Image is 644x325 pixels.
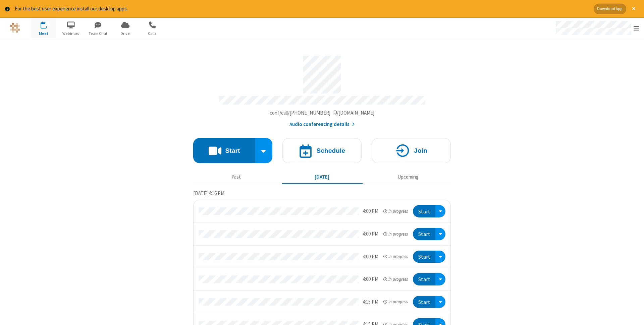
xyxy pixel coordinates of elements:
[193,138,255,163] button: Start
[45,21,50,26] div: 8
[413,205,435,217] button: Start
[196,171,277,184] button: Past
[86,30,111,37] span: Team Chat
[413,228,435,240] button: Start
[435,205,445,217] div: Open menu
[368,171,448,184] button: Upcoming
[383,231,408,237] em: in progress
[363,275,378,283] div: 4:00 PM
[629,4,639,14] button: Close alert
[549,18,644,38] div: Open menu
[435,273,445,285] div: Open menu
[270,110,375,116] span: Copy my meeting room link
[31,30,56,37] span: Meet
[435,228,445,240] div: Open menu
[282,171,363,184] button: [DATE]
[255,138,273,163] div: Start conference options
[435,251,445,263] div: Open menu
[363,207,378,215] div: 4:00 PM
[363,253,378,261] div: 4:00 PM
[594,4,626,14] button: Download App
[413,273,435,285] button: Start
[270,109,375,117] button: Copy my meeting room linkCopy my meeting room link
[10,23,20,33] img: QA Selenium DO NOT DELETE OR CHANGE
[372,138,451,163] button: Join
[383,208,408,214] em: in progress
[363,298,378,306] div: 4:15 PM
[316,147,345,154] h4: Schedule
[225,147,240,154] h4: Start
[383,299,408,305] em: in progress
[289,121,355,128] button: Audio conferencing details
[363,230,378,238] div: 4:00 PM
[414,147,427,154] h4: Join
[383,276,408,282] em: in progress
[140,30,165,37] span: Calls
[282,138,362,163] button: Schedule
[413,251,435,263] button: Start
[113,30,138,37] span: Drive
[15,5,589,13] div: For the best user experience install our desktop apps.
[627,308,639,320] iframe: Chat
[383,253,408,260] em: in progress
[2,18,28,38] button: Logo
[413,296,435,308] button: Start
[435,296,445,308] div: Open menu
[193,51,451,128] section: Account details
[58,30,84,37] span: Webinars
[193,190,224,196] span: [DATE] 4:16 PM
